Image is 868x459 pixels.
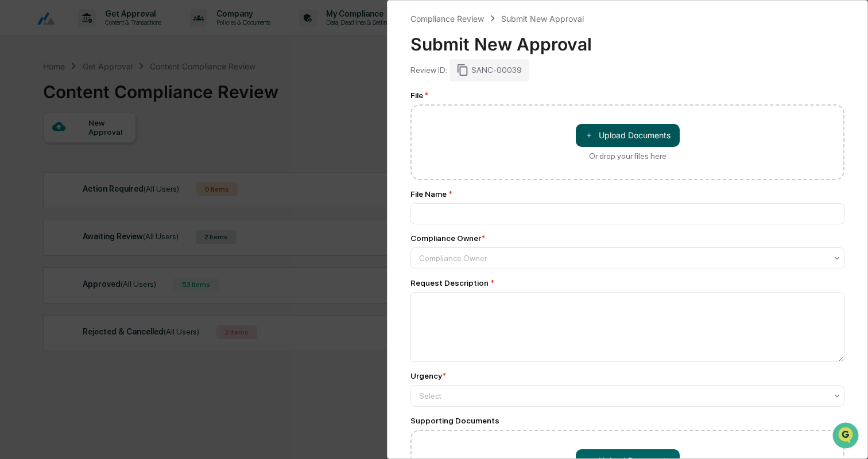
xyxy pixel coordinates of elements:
div: 🔎 [11,168,21,177]
div: We're available if you need us! [39,99,145,108]
div: Review ID: [410,65,447,75]
div: Request Description [410,278,844,287]
a: Powered byPylon [81,194,139,203]
div: SANC-00039 [449,59,529,81]
iframe: Open customer support [831,421,862,452]
p: How can we help? [11,24,209,42]
span: Pylon [114,195,139,203]
div: File [410,91,844,100]
div: Start new chat [39,88,188,99]
div: Urgency [410,371,446,380]
div: Submit New Approval [501,14,584,24]
span: Data Lookup [23,166,72,178]
a: 🗄️Attestations [79,140,147,161]
div: 🖐️ [11,146,21,155]
span: Preclearance [23,145,74,156]
button: Or drop your files here [576,124,680,147]
span: Attestations [95,145,142,156]
img: 1746055101610-c473b297-6a78-478c-a979-82029cc54cd1 [11,88,32,108]
div: Compliance Owner [410,234,485,243]
div: Supporting Documents [410,416,844,425]
div: Submit New Approval [410,25,844,55]
div: Compliance Review [410,14,484,24]
a: 🖐️Preclearance [7,140,79,161]
div: File Name [410,189,844,199]
a: 🔎Data Lookup [7,162,77,182]
span: ＋ [585,130,593,141]
div: 🗄️ [83,146,92,155]
div: Or drop your files here [589,151,666,161]
button: Start new chat [195,91,209,105]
